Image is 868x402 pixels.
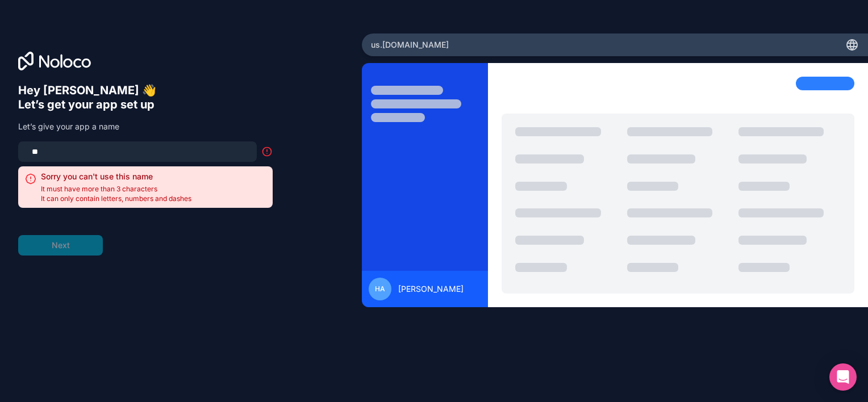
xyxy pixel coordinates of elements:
span: It must have more than 3 characters [41,185,191,194]
span: It can only contain letters, numbers and dashes [41,194,191,203]
h2: Sorry you can't use this name [41,171,191,182]
h6: Let’s get your app set up [18,98,273,112]
span: us .[DOMAIN_NAME] [371,39,449,51]
div: Open Intercom Messenger [829,363,857,391]
p: Let’s give your app a name [18,121,273,132]
span: [PERSON_NAME] [398,283,464,295]
h6: Hey [PERSON_NAME] 👋 [18,83,273,98]
span: HA [375,284,385,294]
